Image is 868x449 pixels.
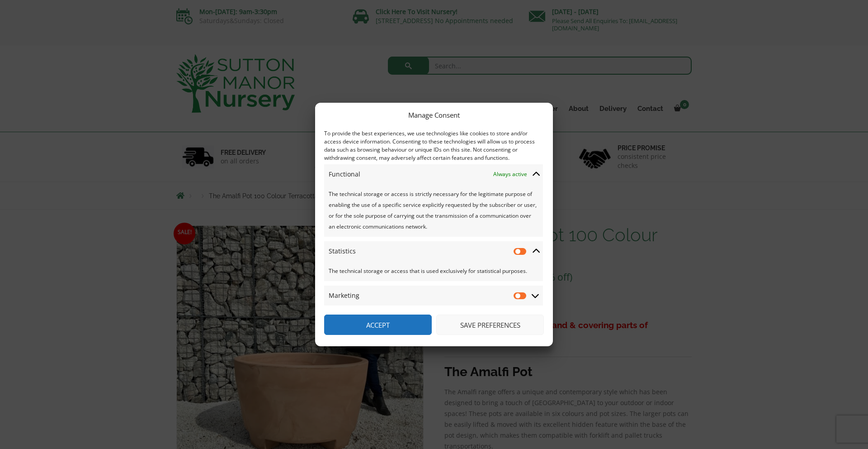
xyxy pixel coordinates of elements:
button: Save preferences [436,315,544,335]
summary: Marketing [324,286,543,306]
span: Always active [493,169,527,180]
summary: Functional Always active [324,164,543,184]
div: To provide the best experiences, we use technologies like cookies to store and/or access device i... [324,129,543,162]
span: Statistics [329,246,356,257]
span: The technical storage or access is strictly necessary for the legitimate purpose of enabling the ... [329,190,537,230]
summary: Statistics [324,241,543,261]
span: Functional [329,169,360,180]
span: Marketing [329,290,359,301]
span: The technical storage or access that is used exclusively for statistical purposes. [329,266,538,277]
div: Manage Consent [408,110,460,120]
button: Accept [324,315,432,335]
